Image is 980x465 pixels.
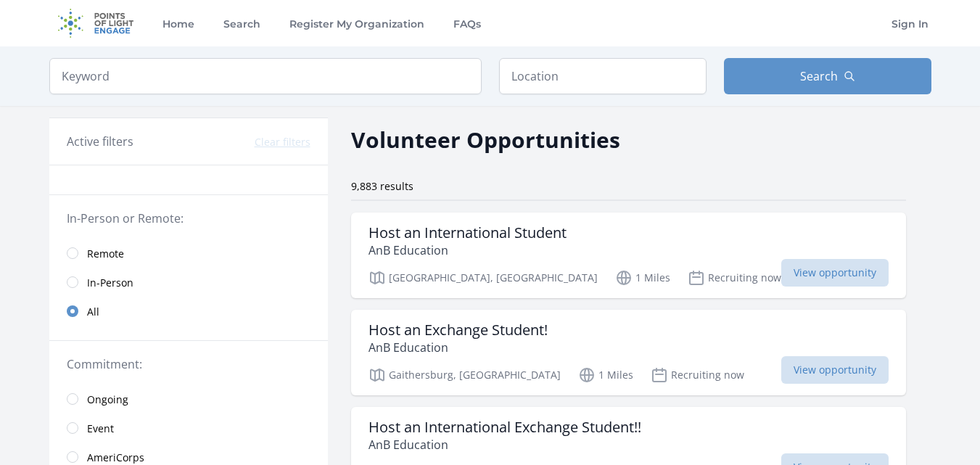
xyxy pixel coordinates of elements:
[688,269,781,287] p: Recruiting now
[87,305,99,319] span: All
[67,355,310,373] legend: Commitment:
[368,269,598,287] p: [GEOGRAPHIC_DATA], [GEOGRAPHIC_DATA]
[724,58,931,94] button: Search
[615,269,670,287] p: 1 Miles
[368,419,641,436] h3: Host an International Exchange Student!!
[800,67,838,85] span: Search
[87,247,124,261] span: Remote
[67,210,310,227] legend: In-Person or Remote:
[499,58,707,94] input: Location
[368,242,567,259] p: AnB Education
[87,276,133,290] span: In-Person
[351,123,620,156] h2: Volunteer Opportunities
[351,179,413,193] span: 9,883 results
[368,366,561,384] p: Gaithersburg, [GEOGRAPHIC_DATA]
[368,339,548,356] p: AnB Education
[578,366,633,384] p: 1 Miles
[368,436,641,453] p: AnB Education
[351,213,906,298] a: Host an International Student AnB Education [GEOGRAPHIC_DATA], [GEOGRAPHIC_DATA] 1 Miles Recruiti...
[49,413,328,443] a: Event
[87,392,128,407] span: Ongoing
[651,366,744,384] p: Recruiting now
[368,321,548,339] h3: Host an Exchange Student!
[49,239,328,268] a: Remote
[49,297,328,326] a: All
[67,133,133,150] h3: Active filters
[49,58,482,94] input: Keyword
[781,356,889,384] span: View opportunity
[87,421,114,436] span: Event
[781,259,889,287] span: View opportunity
[255,135,310,149] button: Clear filters
[49,268,328,297] a: In-Person
[368,224,567,242] h3: Host an International Student
[49,384,328,413] a: Ongoing
[87,450,144,465] span: AmeriCorps
[351,310,906,395] a: Host an Exchange Student! AnB Education Gaithersburg, [GEOGRAPHIC_DATA] 1 Miles Recruiting now Vi...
